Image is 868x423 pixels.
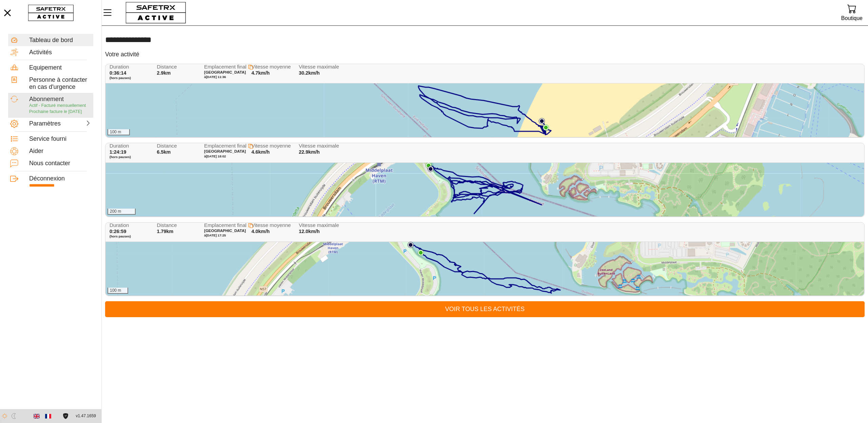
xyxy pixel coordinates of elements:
[157,149,171,155] span: 6.5km
[10,147,18,155] img: Help.svg
[252,229,270,234] span: 4.0km/h
[204,233,226,237] span: à [DATE] 17:25
[252,149,270,155] span: 4.6km/h
[61,413,70,419] a: Accord de licence
[428,166,434,172] img: PathStart.svg
[299,64,342,70] span: Vitesse maximale
[157,229,174,234] span: 1.79km
[408,242,414,248] img: PathStart.svg
[110,76,153,80] span: (hors pauses)
[72,410,100,422] button: v1.47.1659
[252,143,295,149] span: Vitesse moyenne
[299,143,342,149] span: Vitesse maximale
[841,14,863,23] div: Boutique
[204,149,246,153] span: [GEOGRAPHIC_DATA]
[299,229,320,234] span: 12.0km/h
[110,70,126,76] span: 0:36:14
[110,229,126,234] span: 0:26:59
[204,143,246,149] span: Emplacement final
[2,413,7,419] img: ModeLight.svg
[426,162,432,169] img: PathEnd.svg
[252,223,295,228] span: Vitesse moyenne
[29,76,91,91] div: Personne à contacter en cas d'urgence
[110,149,126,155] span: 1:24:19
[45,413,51,419] img: fr.svg
[102,5,119,20] button: Menu
[29,96,91,103] div: Abonnement
[107,129,130,135] div: 100 m
[107,288,128,294] div: 100 m
[29,135,91,143] div: Service fourni
[539,118,545,124] img: PathStart.svg
[31,410,42,422] button: English
[10,95,18,103] img: Subscription.svg
[110,223,153,228] span: Duration
[157,64,200,70] span: Distance
[204,64,246,70] span: Emplacement final
[299,149,320,155] span: 22.9km/h
[157,223,200,228] span: Distance
[110,234,153,238] span: (hors pauses)
[299,223,342,228] span: Vitesse maximale
[157,143,200,149] span: Distance
[29,160,91,167] div: Nous contacter
[29,120,59,128] div: Paramètres
[29,175,91,182] div: Déconnexion
[10,48,18,56] img: Activities.svg
[252,70,270,76] span: 4.7km/h
[29,148,91,155] div: Aider
[10,63,18,72] img: Equipment.svg
[29,109,82,114] span: Prochaine facture le [DATE]
[110,143,153,149] span: Duration
[105,51,139,58] h5: Votre activité
[110,155,153,159] span: (hors pauses)
[204,222,246,228] span: Emplacement final
[29,103,86,108] span: Actif - Facturé mensuellement
[29,64,91,72] div: Equipement
[110,64,153,70] span: Duration
[29,37,91,44] div: Tableau de bord
[107,209,136,215] div: 200 m
[418,250,424,256] img: PathEnd.svg
[204,229,246,233] span: [GEOGRAPHIC_DATA]
[543,124,549,131] img: PathEnd.svg
[105,301,865,317] a: Voir tous les activités
[11,413,17,419] img: ModeDark.svg
[204,70,246,74] span: [GEOGRAPHIC_DATA]
[204,75,226,79] span: à [DATE] 11:36
[299,70,320,76] span: 30.2km/h
[34,413,40,419] img: en.svg
[157,70,171,76] span: 2.9km
[252,64,295,70] span: Vitesse moyenne
[111,304,859,314] span: Voir tous les activités
[76,412,96,420] span: v1.47.1659
[10,159,18,168] img: ContactUs.svg
[204,154,226,158] span: à [DATE] 18:02
[42,410,54,422] button: French
[29,49,91,56] div: Activités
